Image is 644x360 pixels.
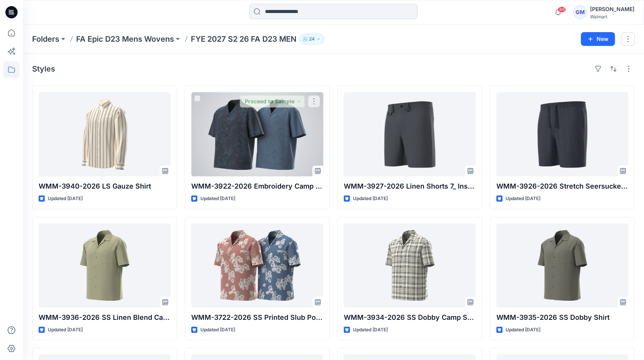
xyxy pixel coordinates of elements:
[191,92,323,176] a: WMM-3922-2026 Embroidery Camp Shirt
[48,195,83,203] p: Updated [DATE]
[32,34,59,44] a: Folders
[573,5,587,19] div: GM
[581,32,615,46] button: New
[344,223,476,308] a: WMM-3934-2026 SS Dobby Camp Shirt
[48,326,83,334] p: Updated [DATE]
[590,5,634,14] div: [PERSON_NAME]
[39,181,171,192] p: WMM-3940-2026 LS Gauze Shirt
[32,64,55,73] h4: Styles
[496,92,628,176] a: WMM-3926-2026 Stretch Seersucker E-waist Short 7_ Inseam
[299,34,324,44] button: 24
[353,326,388,334] p: Updated [DATE]
[590,14,634,20] div: Walmart
[39,223,171,308] a: WMM-3936-2026 SS Linen Blend Camp Shirt
[39,92,171,176] a: WMM-3940-2026 LS Gauze Shirt
[496,312,628,323] p: WMM-3935-2026 SS Dobby Shirt
[506,195,540,203] p: Updated [DATE]
[200,195,235,203] p: Updated [DATE]
[496,223,628,308] a: WMM-3935-2026 SS Dobby Shirt
[344,312,476,323] p: WMM-3934-2026 SS Dobby Camp Shirt
[39,312,171,323] p: WMM-3936-2026 SS Linen Blend Camp Shirt
[191,223,323,308] a: WMM-3722-2026 SS Printed Slub Poplin Camp Shirt
[344,181,476,192] p: WMM-3927-2026 Linen Shorts 7_ Inseam
[496,181,628,192] p: WMM-3926-2026 Stretch Seersucker E-waist Short 7_ Inseam
[558,7,566,13] span: 86
[506,326,540,334] p: Updated [DATE]
[309,35,315,43] p: 24
[76,34,174,44] a: FA Epic D23 Mens Wovens
[344,92,476,176] a: WMM-3927-2026 Linen Shorts 7_ Inseam
[191,312,323,323] p: WMM-3722-2026 SS Printed Slub Poplin Camp Shirt
[191,181,323,192] p: WMM-3922-2026 Embroidery Camp Shirt
[353,195,388,203] p: Updated [DATE]
[191,34,296,44] p: FYE 2027 S2 26 FA D23 MEN
[200,326,235,334] p: Updated [DATE]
